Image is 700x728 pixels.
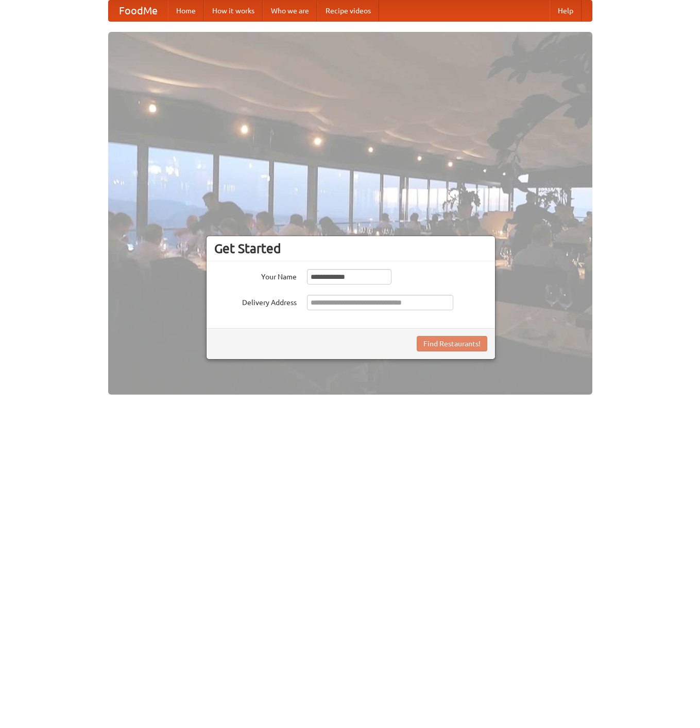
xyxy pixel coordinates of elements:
[317,1,379,21] a: Recipe videos
[214,269,297,282] label: Your Name
[214,241,487,256] h3: Get Started
[204,1,263,21] a: How it works
[168,1,204,21] a: Home
[263,1,317,21] a: Who we are
[109,1,168,21] a: FoodMe
[550,1,582,21] a: Help
[214,295,297,308] label: Delivery Address
[417,336,487,351] button: Find Restaurants!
